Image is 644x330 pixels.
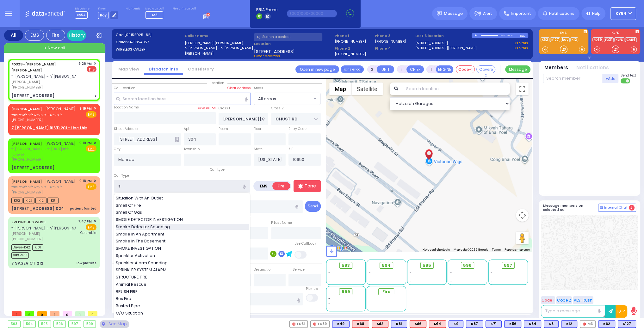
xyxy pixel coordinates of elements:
span: 1 [75,311,85,316]
span: Animal Rescue [116,281,149,288]
button: Internal Chat 2 [598,204,636,212]
button: Code 1 [541,296,555,304]
label: Caller: [116,40,183,45]
label: Room [219,126,228,131]
label: WIRELESS CALLER [116,47,183,52]
label: EMS [539,31,588,36]
div: 599 [84,321,96,327]
span: Sprinkler Activation [116,253,157,259]
input: (000)000-00000 [287,10,337,17]
span: Phone 2 [335,46,373,51]
div: BLS [524,320,541,328]
span: 595 [423,262,431,269]
button: Code-1 [456,65,475,73]
div: CHAIM JOSEPH FRIEDMAN [423,147,434,166]
div: M3 [580,320,596,328]
span: Driver-K42 [11,244,31,251]
span: [PERSON_NAME] [45,141,76,146]
span: All areas [258,96,276,102]
a: K127 [550,37,560,42]
span: ר' הערש - ר' הערש לייב לעבאוויטש [11,112,76,118]
div: 597 [69,321,81,327]
span: [PHONE_NUMBER] [11,236,43,241]
button: ALS-Rush [573,296,593,304]
label: Street Address [114,126,138,131]
button: Notifications [576,64,609,71]
label: State [254,147,263,152]
span: - [369,270,371,275]
a: KJFD [614,37,624,42]
button: Transfer call [341,65,364,73]
span: - [410,270,412,275]
span: STRUCTURE FIRE [116,274,150,280]
span: 9:19 PM [79,141,92,145]
span: Sprinkler Alarm Sounding [116,260,170,266]
span: - [450,270,452,275]
div: K127 [618,320,636,328]
span: 1 [12,311,22,316]
span: - [369,279,371,284]
label: Destination [254,267,273,272]
label: ר' [PERSON_NAME] - ר' [PERSON_NAME] [185,46,252,51]
span: K62 [11,198,22,204]
span: Phone 1 [335,33,373,39]
input: Search member [543,74,602,83]
div: ALS [429,320,446,328]
span: ר' [PERSON_NAME] - ר' [DATE] חיים קרעמער [11,146,77,157]
div: K62 [598,320,615,328]
a: K12 [570,37,578,42]
label: Turn off text [621,78,631,84]
a: [PERSON_NAME] [11,107,42,112]
span: FD329 - [11,62,25,67]
div: All [4,30,23,41]
span: Candle Box Outside On Fire [116,317,174,324]
span: Ky54 [75,11,88,19]
div: K81 [391,320,407,328]
span: EMS [86,183,96,190]
span: Message [444,10,463,17]
img: red-radio-icon.svg [313,322,316,326]
a: FD89 [592,37,603,42]
span: [PHONE_NUMBER] [11,85,43,90]
label: Call Info [114,193,127,199]
button: 10-4 [616,305,627,318]
span: Internal Chat [604,205,628,210]
span: [PHONE_NUMBER] [11,190,43,195]
div: [STREET_ADDRESS] [11,93,55,99]
span: BUS-903 [11,252,29,259]
u: EMS [88,147,95,151]
label: In Service [288,267,305,272]
label: Floor [254,126,261,131]
span: 2 [25,311,34,316]
span: Phone 3 [375,33,413,39]
img: red-radio-icon.svg [292,322,295,326]
div: BLS [544,320,559,328]
span: Call type [207,167,228,172]
u: EMS [88,112,95,117]
span: Columbia [80,230,96,235]
div: 7 SASEV CT 212 [11,260,43,266]
label: Cross 2 [271,106,284,111]
div: 594 [23,321,36,327]
u: Fire [89,67,95,72]
a: Open in new page [295,65,339,73]
span: + New call [44,45,65,51]
span: SMOKE DETECTOR INVESTIGATION [116,217,185,223]
label: [PHONE_NUMBER] [375,39,406,44]
input: Search location [402,82,510,95]
span: Bay [98,12,108,19]
div: BLS [504,320,521,328]
span: ✕ [94,219,96,224]
a: bay [561,37,570,42]
label: Fire units on call [172,7,196,11]
span: [PHONE_NUMBER] [11,117,43,122]
span: 596 [463,262,472,269]
div: K12 [561,320,577,328]
button: Show street map [329,82,351,95]
span: - [491,275,492,279]
a: K62 [541,37,549,42]
span: - [369,275,371,279]
div: 596 [54,321,66,327]
span: Help [592,11,601,16]
button: Map camera controls [516,209,529,222]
